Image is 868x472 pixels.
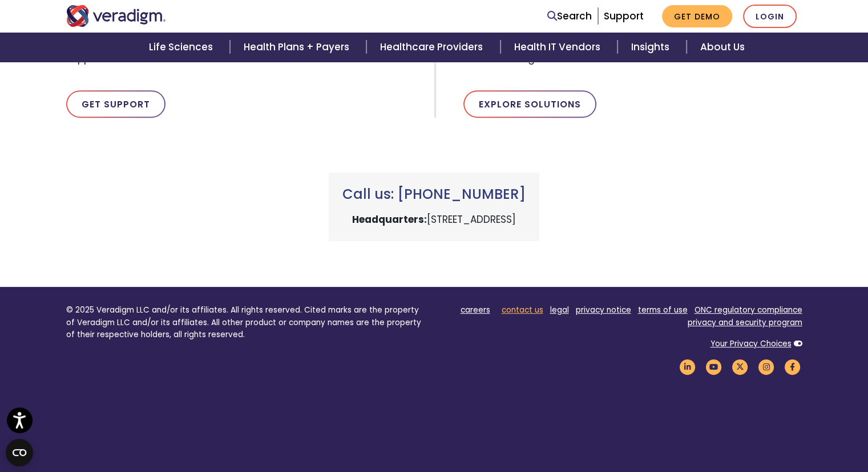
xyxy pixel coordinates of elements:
[678,361,697,372] a: Veradigm LinkedIn Link
[135,33,230,62] a: Life Sciences
[757,361,776,372] a: Veradigm Instagram Link
[461,305,490,315] a: careers
[617,33,687,62] a: Insights
[730,361,750,372] a: Veradigm Twitter Link
[638,305,688,315] a: terms of use
[604,9,644,23] a: Support
[500,33,617,62] a: Health IT Vendors
[342,212,526,227] p: [STREET_ADDRESS]
[463,90,596,118] a: Explore Solutions
[230,33,366,62] a: Health Plans + Payers
[6,439,33,466] button: Open CMP widget
[352,213,427,226] strong: Headquarters:
[342,186,526,203] h3: Call us: [PHONE_NUMBER]
[66,5,166,27] img: Veradigm logo
[502,305,543,315] a: contact us
[710,338,792,349] a: Your Privacy Choices
[66,304,426,341] p: © 2025 Veradigm LLC and/or its affiliates. All rights reserved. Cited marks are the property of V...
[695,305,802,315] a: ONC regulatory compliance
[783,361,802,372] a: Veradigm Facebook Link
[704,361,724,372] a: Veradigm YouTube Link
[66,90,165,118] a: Get Support
[550,305,569,315] a: legal
[576,305,631,315] a: privacy notice
[366,33,500,62] a: Healthcare Providers
[547,9,592,24] a: Search
[688,317,802,328] a: privacy and security program
[743,5,797,28] a: Login
[687,33,758,62] a: About Us
[662,5,732,27] a: Get Demo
